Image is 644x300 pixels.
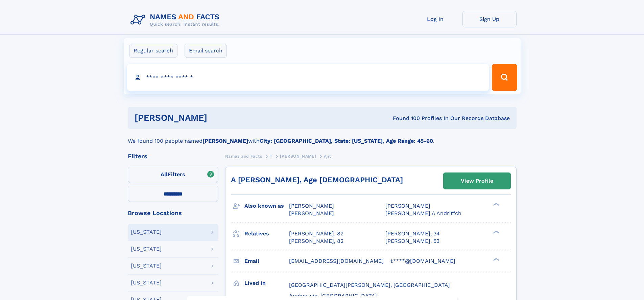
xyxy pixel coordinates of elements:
div: Filters [128,153,218,159]
a: [PERSON_NAME] [280,152,316,160]
span: [GEOGRAPHIC_DATA][PERSON_NAME], [GEOGRAPHIC_DATA] [289,282,450,288]
div: ❯ [492,230,500,234]
h3: Lived in [244,277,289,289]
div: Browse Locations [128,210,218,216]
a: T [270,152,272,160]
span: [PERSON_NAME] [289,210,334,216]
span: T [270,154,272,159]
input: search input [127,64,489,91]
span: Ajit [324,154,331,159]
div: We found 100 people named with . [128,129,517,145]
span: [PERSON_NAME] A Andritfch [385,210,461,216]
a: A [PERSON_NAME], Age [DEMOGRAPHIC_DATA] [231,176,403,184]
button: Search Button [492,64,517,91]
label: Email search [185,44,227,58]
img: Logo Names and Facts [128,11,225,29]
div: ❯ [492,257,500,261]
a: Sign Up [462,11,517,27]
h1: [PERSON_NAME] [135,114,300,122]
a: Names and Facts [225,152,262,160]
a: [PERSON_NAME], 82 [289,237,343,245]
div: [US_STATE] [131,280,162,285]
b: City: [GEOGRAPHIC_DATA], State: [US_STATE], Age Range: 45-60 [260,138,433,144]
span: [PERSON_NAME] [280,154,316,159]
h3: Relatives [244,228,289,239]
span: Anchorage, [GEOGRAPHIC_DATA] [289,293,377,299]
div: Found 100 Profiles In Our Records Database [300,115,510,122]
h3: Also known as [244,200,289,212]
div: ❯ [492,202,500,207]
a: Log In [408,11,462,27]
a: [PERSON_NAME], 53 [385,237,439,245]
span: [EMAIL_ADDRESS][DOMAIN_NAME] [289,258,384,264]
a: [PERSON_NAME], 34 [385,230,440,237]
label: Regular search [129,44,177,58]
div: [US_STATE] [131,246,162,252]
label: Filters [128,167,218,183]
a: View Profile [444,173,510,189]
div: [US_STATE] [131,229,162,235]
span: [PERSON_NAME] [289,203,334,209]
a: [PERSON_NAME], 82 [289,230,343,237]
b: [PERSON_NAME] [202,138,248,144]
h3: Email [244,255,289,267]
span: [PERSON_NAME] [385,203,430,209]
div: View Profile [461,173,493,189]
span: All [161,171,168,178]
div: [US_STATE] [131,263,162,269]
